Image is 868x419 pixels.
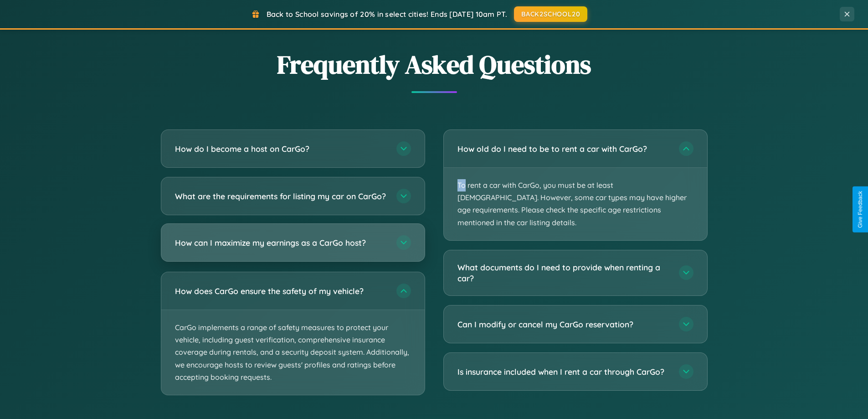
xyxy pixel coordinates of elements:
h3: How does CarGo ensure the safety of my vehicle? [175,285,387,297]
h3: What documents do I need to provide when renting a car? [457,262,670,284]
h2: Frequently Asked Questions [161,47,708,82]
button: BACK2SCHOOL20 [514,6,587,22]
h3: How can I maximize my earnings as a CarGo host? [175,237,387,248]
h3: Can I modify or cancel my CarGo reservation? [457,319,670,330]
h3: How do I become a host on CarGo? [175,143,387,155]
h3: What are the requirements for listing my car on CarGo? [175,191,387,202]
span: Back to School savings of 20% in select cities! Ends [DATE] 10am PT. [267,10,507,19]
div: Give Feedback [857,191,863,228]
p: CarGo implements a range of safety measures to protect your vehicle, including guest verification... [161,310,425,395]
h3: How old do I need to be to rent a car with CarGo? [457,143,670,155]
p: To rent a car with CarGo, you must be at least [DEMOGRAPHIC_DATA]. However, some car types may ha... [444,168,707,240]
h3: Is insurance included when I rent a car through CarGo? [457,366,670,378]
